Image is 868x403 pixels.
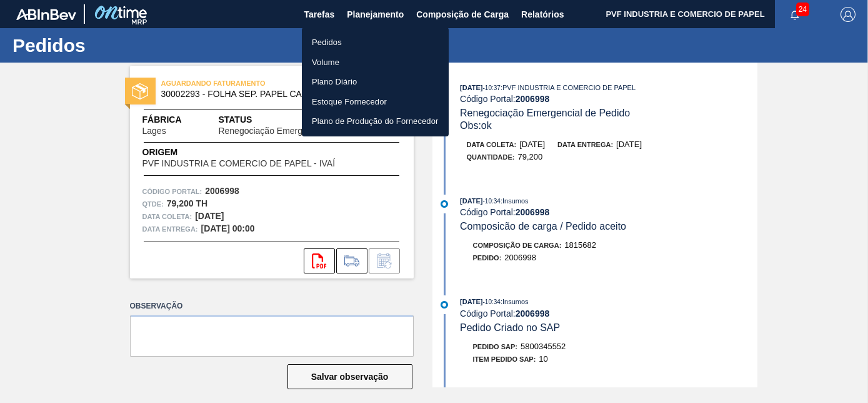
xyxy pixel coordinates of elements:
[302,53,449,73] a: Volume
[302,33,449,53] a: Pedidos
[302,111,449,131] a: Plano de Produção do Fornecedor
[302,72,449,92] a: Plano Diário
[302,92,449,112] a: Estoque Fornecedor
